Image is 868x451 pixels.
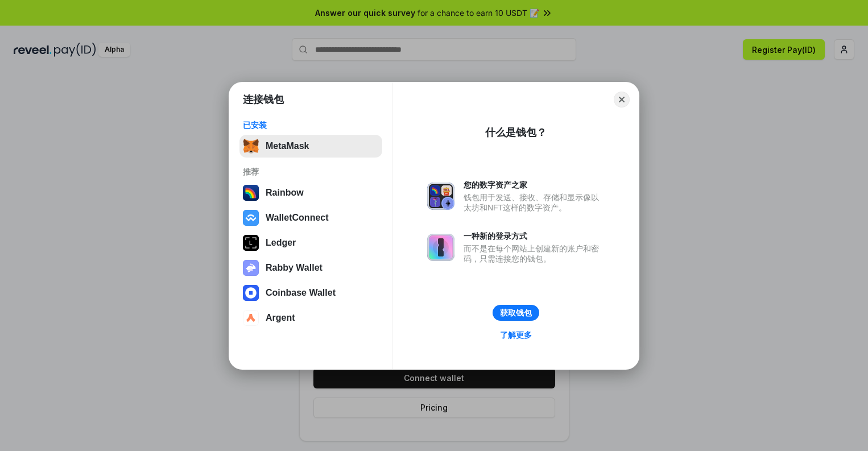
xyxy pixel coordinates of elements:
div: Argent [266,313,295,323]
div: MetaMask [266,141,309,151]
button: Argent [239,307,382,329]
div: Coinbase Wallet [266,288,336,298]
h1: 连接钱包 [243,93,284,106]
div: 钱包用于发送、接收、存储和显示像以太坊和NFT这样的数字资产。 [464,192,605,213]
img: svg+xml,%3Csvg%20width%3D%22120%22%20height%3D%22120%22%20viewBox%3D%220%200%20120%20120%22%20fil... [243,185,259,201]
div: 什么是钱包？ [485,126,547,139]
div: 推荐 [243,167,379,177]
div: Rabby Wallet [266,263,323,273]
img: svg+xml,%3Csvg%20width%3D%2228%22%20height%3D%2228%22%20viewBox%3D%220%200%2028%2028%22%20fill%3D... [243,210,259,226]
div: 获取钱包 [500,308,532,318]
div: Ledger [266,238,296,248]
button: Rainbow [239,181,382,204]
button: Rabby Wallet [239,256,382,279]
div: 已安装 [243,120,379,130]
img: svg+xml,%3Csvg%20xmlns%3D%22http%3A%2F%2Fwww.w3.org%2F2000%2Fsvg%22%20fill%3D%22none%22%20viewBox... [243,260,259,276]
img: svg+xml,%3Csvg%20width%3D%2228%22%20height%3D%2228%22%20viewBox%3D%220%200%2028%2028%22%20fill%3D... [243,310,259,326]
div: 一种新的登录方式 [464,231,605,241]
img: svg+xml,%3Csvg%20fill%3D%22none%22%20height%3D%2233%22%20viewBox%3D%220%200%2035%2033%22%20width%... [243,138,259,154]
div: 您的数字资产之家 [464,180,605,190]
img: svg+xml,%3Csvg%20xmlns%3D%22http%3A%2F%2Fwww.w3.org%2F2000%2Fsvg%22%20fill%3D%22none%22%20viewBox... [427,183,454,210]
img: svg+xml,%3Csvg%20xmlns%3D%22http%3A%2F%2Fwww.w3.org%2F2000%2Fsvg%22%20width%3D%2228%22%20height%3... [243,235,259,251]
button: MetaMask [239,135,382,158]
img: svg+xml,%3Csvg%20width%3D%2228%22%20height%3D%2228%22%20viewBox%3D%220%200%2028%2028%22%20fill%3D... [243,285,259,301]
button: 获取钱包 [493,305,539,321]
button: Coinbase Wallet [239,282,382,304]
a: 了解更多 [493,328,539,342]
button: Ledger [239,231,382,254]
button: Close [614,92,630,107]
img: svg+xml,%3Csvg%20xmlns%3D%22http%3A%2F%2Fwww.w3.org%2F2000%2Fsvg%22%20fill%3D%22none%22%20viewBox... [427,234,454,261]
div: Rainbow [266,188,304,198]
button: WalletConnect [239,206,382,229]
div: 而不是在每个网站上创建新的账户和密码，只需连接您的钱包。 [464,243,605,264]
div: 了解更多 [500,330,532,340]
div: WalletConnect [266,213,329,223]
